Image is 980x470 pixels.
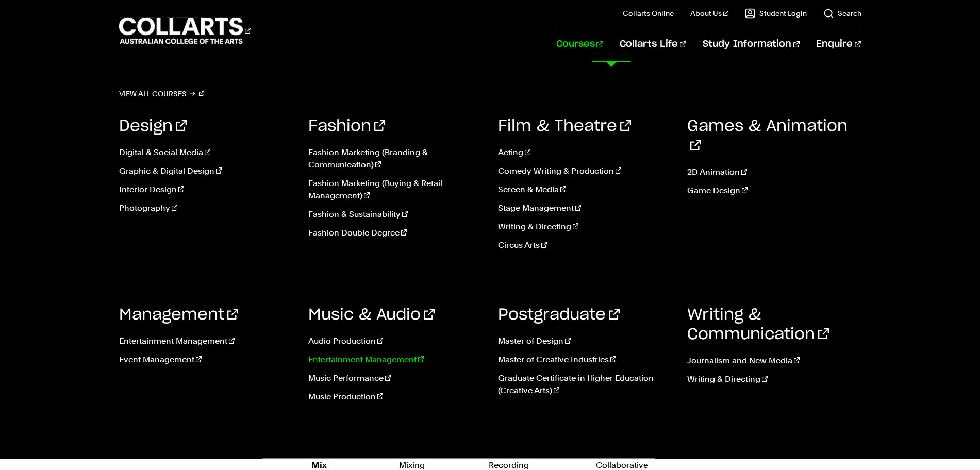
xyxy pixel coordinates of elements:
a: Collarts Online [623,8,674,19]
a: 2D Animation [687,166,861,178]
a: Management [119,307,238,323]
a: Photography [119,202,293,214]
a: Fashion & Sustainability [308,208,483,221]
a: Master of Design [498,335,672,347]
a: Event Management [119,354,293,366]
a: Writing & Directing [687,373,861,385]
a: Writing & Communication [687,307,829,342]
a: Enquire [816,27,861,61]
a: Fashion Marketing (Branding & Communication) [308,146,483,171]
a: Digital & Social Media [119,146,293,159]
a: Design [119,119,187,134]
a: Music & Audio [308,307,435,323]
a: Circus Arts [498,239,672,251]
a: Acting [498,146,672,159]
a: Journalism and New Media [687,355,861,367]
a: Fashion Double Degree [308,227,483,239]
a: Search [823,8,861,19]
a: Stage Management [498,202,672,214]
a: Postgraduate [498,307,620,323]
a: Collarts Life [620,27,686,61]
a: Entertainment Management [308,354,483,366]
a: Student Login [745,8,807,19]
a: Courses [556,27,603,61]
a: Audio Production [308,335,483,347]
a: View all courses [119,87,205,101]
a: Film & Theatre [498,119,631,134]
a: Games & Animation [687,119,848,154]
div: Go to homepage [119,16,251,45]
a: Fashion [308,119,385,134]
a: Music Production [308,391,483,403]
a: Study Information [703,27,800,61]
a: Fashion Marketing (Buying & Retail Management) [308,177,483,202]
a: Entertainment Management [119,335,293,347]
a: Graduate Certificate in Higher Education (Creative Arts) [498,372,672,397]
a: Comedy Writing & Production [498,165,672,177]
a: Music Performance [308,372,483,384]
a: Graphic & Digital Design [119,165,293,177]
a: Interior Design [119,183,293,196]
a: Writing & Directing [498,221,672,233]
a: About Us [690,8,728,19]
a: Game Design [687,184,861,197]
a: Master of Creative Industries [498,354,672,366]
a: Screen & Media [498,183,672,196]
